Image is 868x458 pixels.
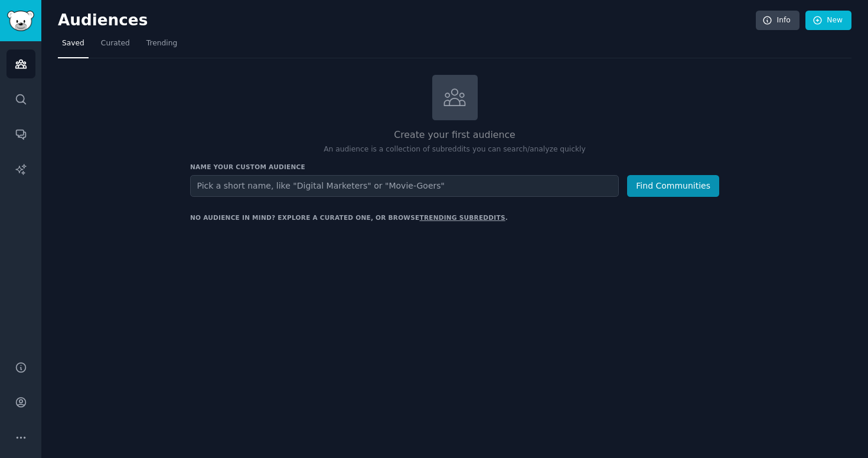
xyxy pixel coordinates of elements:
[190,175,619,197] input: Pick a short name, like "Digital Marketers" or "Movie-Goers"
[101,38,130,49] span: Curated
[190,213,508,222] div: No audience in mind? Explore a curated one, or browse .
[146,38,177,49] span: Trending
[7,11,34,31] img: GummySearch logo
[97,34,134,58] a: Curated
[756,11,800,31] a: Info
[190,144,719,155] p: An audience is a collection of subreddits you can search/analyze quickly
[62,38,84,49] span: Saved
[142,34,181,58] a: Trending
[627,175,719,197] button: Find Communities
[190,128,719,143] h2: Create your first audience
[58,34,89,58] a: Saved
[805,11,851,31] a: New
[419,214,505,221] a: trending subreddits
[58,11,756,30] h2: Audiences
[190,163,719,171] h3: Name your custom audience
